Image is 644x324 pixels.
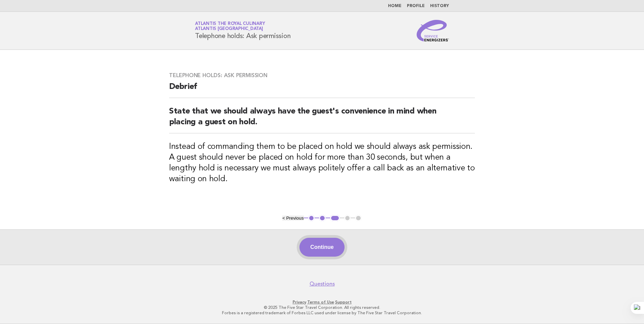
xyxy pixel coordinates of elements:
[195,22,265,31] a: Atlantis the Royal CulinaryAtlantis [GEOGRAPHIC_DATA]
[116,310,528,316] p: Forbes is a registered trademark of Forbes LLC used under license by The Five Star Travel Corpora...
[417,20,449,41] img: Service Energizers
[116,299,528,305] p: · ·
[407,4,425,8] a: Profile
[335,300,352,304] a: Support
[430,4,449,8] a: History
[299,238,344,257] button: Continue
[282,216,303,221] button: < Previous
[169,106,475,133] h2: State that we should always have the guest's convenience in mind when placing a guest on hold.
[169,82,475,98] h2: Debrief
[293,300,306,304] a: Privacy
[308,215,315,222] button: 1
[319,215,326,222] button: 2
[169,141,475,185] h3: Instead of commanding them to be placed on hold we should always ask permission. A guest should n...
[195,27,263,31] span: Atlantis [GEOGRAPHIC_DATA]
[388,4,401,8] a: Home
[310,281,335,287] a: Questions
[307,300,334,304] a: Terms of Use
[169,72,475,79] h3: Telephone holds: Ask permission
[116,305,528,310] p: © 2025 The Five Star Travel Corporation. All rights reserved.
[330,215,340,222] button: 3
[195,22,290,39] h1: Telephone holds: Ask permission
